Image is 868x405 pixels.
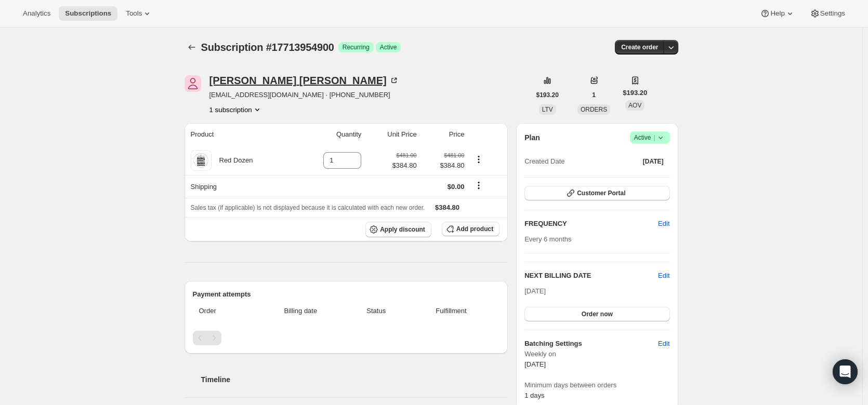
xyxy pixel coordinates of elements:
[524,132,540,143] h2: Plan
[185,75,201,92] span: Jason Perkins
[524,186,669,200] button: Customer Portal
[423,160,465,171] span: $384.80
[577,189,625,197] span: Customer Portal
[350,306,403,316] span: Status
[185,40,199,55] button: Subscriptions
[396,152,416,158] small: $481.00
[524,307,669,321] button: Order now
[185,175,296,198] th: Shipping
[524,360,546,368] span: [DATE]
[17,6,57,21] button: Analytics
[754,6,801,21] button: Help
[581,106,607,113] span: ORDERS
[212,155,253,166] div: Red Dozen
[586,88,602,102] button: 1
[209,75,399,86] div: [PERSON_NAME] [PERSON_NAME]
[592,91,596,99] span: 1
[524,219,658,229] h2: FREQUENCY
[658,271,669,281] button: Edit
[191,204,425,211] span: Sales tax (if applicable) is not displayed because it is calculated with each new order.
[833,359,858,384] div: Open Intercom Messenger
[621,43,658,51] span: Create order
[193,331,500,345] nav: Pagination
[804,6,851,21] button: Settings
[193,289,500,300] h2: Payment attempts
[628,102,641,109] span: AOV
[442,222,499,236] button: Add product
[770,9,784,18] span: Help
[392,160,417,171] span: $384.80
[524,349,669,359] span: Weekly on
[343,43,370,51] span: Recurring
[637,154,670,169] button: [DATE]
[524,380,669,390] span: Minimum days between orders
[185,123,296,146] th: Product
[456,225,493,233] span: Add product
[59,6,117,21] button: Subscriptions
[524,392,544,399] span: 1 days
[658,339,669,349] span: Edit
[536,91,559,99] span: $193.20
[652,215,676,232] button: Edit
[658,219,669,229] span: Edit
[634,132,666,143] span: Active
[470,154,487,165] button: Product actions
[409,306,493,316] span: Fulfillment
[201,374,508,385] h2: Timeline
[524,287,546,295] span: [DATE]
[23,9,50,18] span: Analytics
[258,306,344,316] span: Billing date
[120,6,159,21] button: Tools
[209,104,262,115] button: Product actions
[820,9,845,18] span: Settings
[524,156,564,167] span: Created Date
[420,123,468,146] th: Price
[435,204,459,211] span: $384.80
[380,225,425,234] span: Apply discount
[380,43,397,51] span: Active
[643,157,664,166] span: [DATE]
[365,222,431,237] button: Apply discount
[296,123,364,146] th: Quantity
[524,235,571,243] span: Every 6 months
[444,152,464,158] small: $481.00
[653,133,655,142] span: |
[652,335,676,352] button: Edit
[193,300,255,322] th: Order
[530,88,565,102] button: $193.20
[542,106,553,113] span: LTV
[448,183,465,191] span: $0.00
[201,42,334,53] span: Subscription #17713954900
[364,123,419,146] th: Unit Price
[623,88,647,98] span: $193.20
[582,310,613,318] span: Order now
[209,90,399,100] span: [EMAIL_ADDRESS][DOMAIN_NAME] · [PHONE_NUMBER]
[524,271,658,281] h2: NEXT BILLING DATE
[126,9,142,18] span: Tools
[470,180,487,191] button: Shipping actions
[65,9,111,18] span: Subscriptions
[615,40,664,55] button: Create order
[524,339,658,349] h6: Batching Settings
